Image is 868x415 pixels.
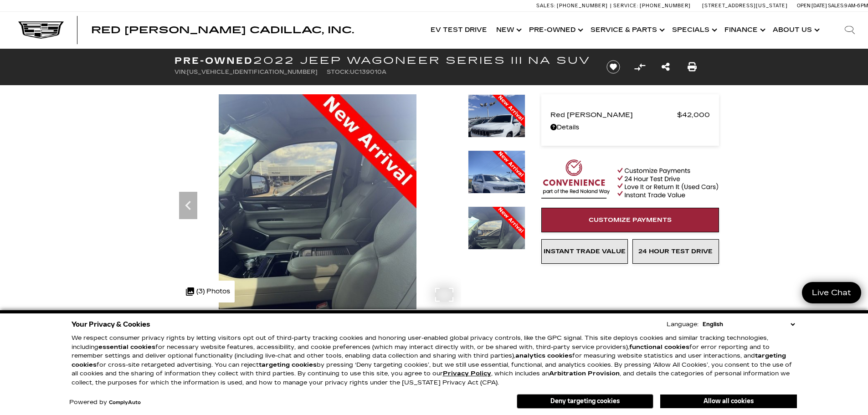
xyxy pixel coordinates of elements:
[702,3,788,9] a: [STREET_ADDRESS][US_STATE]
[828,3,844,9] span: Sales:
[492,12,524,48] a: New
[610,3,693,8] a: Service: [PHONE_NUMBER]
[660,395,797,408] button: Allow all cookies
[98,343,155,351] strong: essential cookies
[586,12,668,48] a: Service & Parts
[443,370,491,377] a: Privacy Policy
[688,61,697,73] a: Print this Pre-Owned 2022 Jeep Wagoneer Series III NA SUV
[72,352,786,369] strong: targeting cookies
[541,239,628,264] a: Instant Trade Value
[633,60,647,74] button: Compare Vehicle
[768,12,822,48] a: About Us
[175,55,253,66] strong: Pre-Owned
[536,3,555,9] span: Sales:
[181,281,235,302] div: (3) Photos
[468,94,525,170] img: Used 2022 White Jeep Series III image 1
[677,108,710,121] span: $42,000
[536,3,610,8] a: Sales: [PHONE_NUMBER]
[638,248,713,255] span: 24 Hour Test Drive
[550,108,677,121] span: Red [PERSON_NAME]
[72,318,150,331] span: Your Privacy & Cookies
[468,206,525,282] img: Used 2022 White Jeep Series III image 3
[515,352,572,359] strong: analytics cookies
[667,322,699,328] div: Language:
[662,61,670,73] a: Share this Pre-Owned 2022 Jeep Wagoneer Series III NA SUV
[187,69,318,75] span: [US_VEHICLE_IDENTIFICATION_NUMBER]
[327,69,350,75] span: Stock:
[544,248,626,255] span: Instant Trade Value
[629,343,689,351] strong: functional cookies
[69,400,141,405] div: Powered by
[550,108,710,121] a: Red [PERSON_NAME] $42,000
[557,3,608,9] span: [PHONE_NUMBER]
[589,216,672,224] span: Customize Payments
[844,3,868,9] span: 9 AM-6 PM
[350,69,386,75] span: UC139010A
[91,26,354,35] a: Red [PERSON_NAME] Cadillac, Inc.
[18,21,64,39] img: Cadillac Dark Logo with Cadillac White Text
[175,94,461,358] img: Used 2022 White Jeep Series III image 3
[175,56,591,66] h1: 2022 Jeep Wagoneer Series III NA SUV
[72,334,797,387] p: We respect consumer privacy rights by letting visitors opt out of third-party tracking cookies an...
[541,208,719,232] a: Customize Payments
[613,3,638,9] span: Service:
[632,239,719,264] a: 24 Hour Test Drive
[550,121,710,134] a: Details
[259,361,317,369] strong: targeting cookies
[109,400,141,405] a: ComplyAuto
[802,282,861,303] a: Live Chat
[807,287,856,298] span: Live Chat
[640,3,691,9] span: [PHONE_NUMBER]
[524,12,586,48] a: Pre-Owned
[517,394,653,409] button: Deny targeting cookies
[797,3,827,9] span: Open [DATE]
[175,69,187,75] span: VIN:
[700,320,797,329] select: Language Select
[603,60,623,74] button: Save vehicle
[549,370,620,377] strong: Arbitration Provision
[179,192,197,219] div: Previous
[426,12,492,48] a: EV Test Drive
[720,12,768,48] a: Finance
[91,25,354,36] span: Red [PERSON_NAME] Cadillac, Inc.
[668,12,720,48] a: Specials
[468,150,525,226] img: Used 2022 White Jeep Series III image 2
